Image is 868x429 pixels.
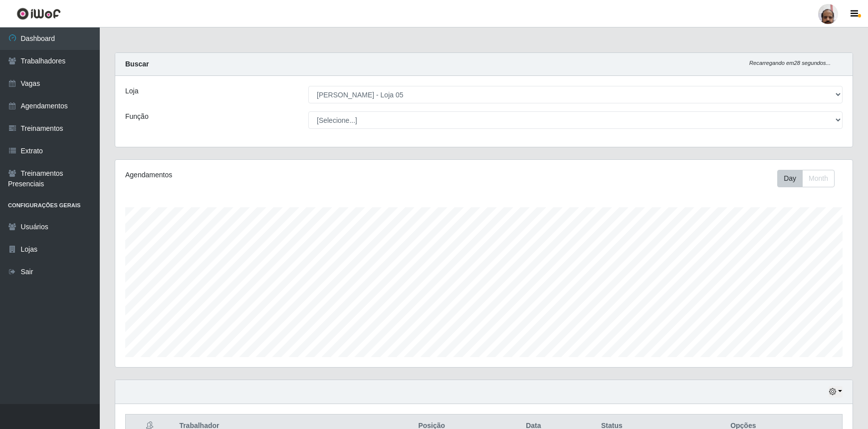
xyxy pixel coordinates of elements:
div: Agendamentos [125,170,416,180]
button: Day [777,170,803,187]
div: Toolbar with button groups [777,170,843,187]
button: Month [802,170,835,187]
img: CoreUI Logo [16,7,61,20]
div: First group [777,170,835,187]
strong: Buscar [125,60,149,68]
i: Recarregando em 28 segundos... [749,60,831,66]
label: Função [125,111,149,122]
label: Loja [125,86,138,96]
